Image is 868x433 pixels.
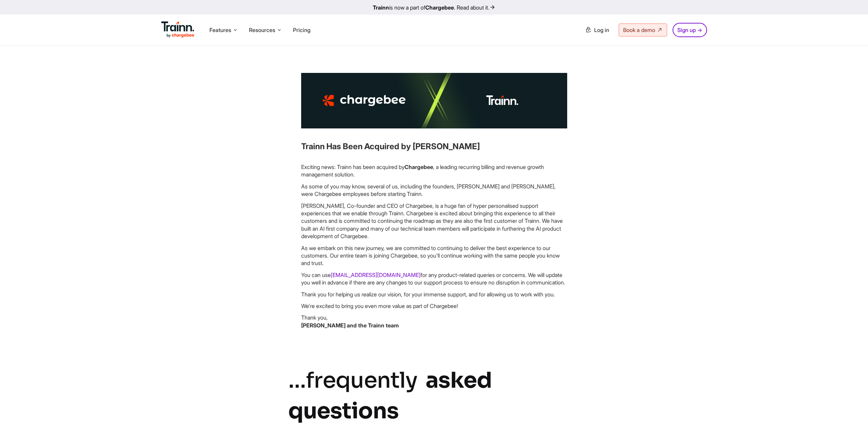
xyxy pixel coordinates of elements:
p: As some of you may know, several of us, including the founders, [PERSON_NAME] and [PERSON_NAME], ... [301,183,567,198]
a: Sign up → [673,23,707,37]
b: Chargebee [404,164,433,170]
a: [EMAIL_ADDRESS][DOMAIN_NAME] [331,272,421,278]
p: You can use for any product-related queries or concerns. We will update you well in advance if th... [301,271,567,287]
b: [PERSON_NAME] and the Trainn team [301,322,399,329]
b: asked questions [288,367,492,425]
p: Thank you for helping us realize our vision, for your immense support, and for allowing us to wor... [301,291,567,298]
a: Book a demo [619,24,667,36]
b: Trainn [373,4,389,11]
img: Trainn Logo [161,21,195,38]
h3: Trainn Has Been Acquired by [PERSON_NAME] [301,141,567,152]
b: Chargebee [425,4,454,11]
a: Log in [581,24,613,36]
span: Features [209,26,231,34]
p: Thank you, [301,314,567,329]
div: … [288,365,580,426]
p: Exciting news: Trainn has been acquired by , a leading recurring billing and revenue growth manag... [301,163,567,179]
p: We're excited to bring you even more value as part of Chargebee! [301,302,567,310]
img: Partner Training built on Trainn | Buildops [301,73,567,128]
span: Resources [249,26,275,34]
span: Log in [594,27,609,33]
i: frequently [306,367,417,394]
span: Book a demo [623,27,655,33]
p: As we embark on this new journey, we are committed to continuing to deliver the best experience t... [301,244,567,267]
p: [PERSON_NAME], Co-founder and CEO of Chargebee, is a huge fan of hyper personalised support exper... [301,202,567,240]
a: Pricing [293,27,310,33]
